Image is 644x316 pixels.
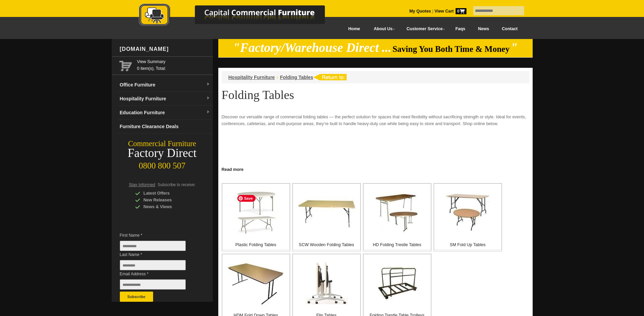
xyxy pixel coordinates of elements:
img: Folding Trestle Table Trolleys [375,261,419,305]
a: View Summary [137,58,210,65]
img: return to [313,74,347,80]
a: Click to read more [218,164,533,173]
a: Hospitality Furniture [228,75,275,80]
a: Furniture Clearance Deals [117,120,213,134]
em: " [511,41,518,55]
a: SM Fold Up Tables SM Fold Up Tables [434,183,502,252]
a: Folding Tables [280,75,313,80]
span: Stay Informed [129,182,155,187]
img: Capital Commercial Furniture Logo [120,3,358,28]
em: "Factory/Warehouse Direct ... [233,41,391,55]
input: First Name * [120,241,186,251]
div: Latest Offers [135,190,200,197]
p: SCW Wooden Folding Tables [293,241,360,248]
a: Hospitality Furnituredropdown [117,92,213,106]
span: 0 item(s), Total: [137,58,210,71]
div: [DOMAIN_NAME] [117,39,213,59]
img: Plastic Folding Tables [234,191,278,234]
span: Save [237,195,256,202]
div: New Releases [135,197,200,203]
a: Contact [495,21,524,37]
img: dropdown [206,82,210,86]
span: Subscribe to receive: [158,182,196,187]
span: 0 [456,8,466,14]
img: Flip Tables [305,261,348,305]
img: HD Folding Trestle Tables [375,191,419,234]
span: Email Address * [120,271,196,277]
input: Email Address * [120,279,186,290]
a: Capital Commercial Furniture Logo [120,3,358,30]
div: Commercial Furniture [112,139,213,149]
p: Plastic Folding Tables [222,241,290,248]
a: Plastic Folding Tables Plastic Folding Tables [222,183,290,252]
input: Last Name * [120,260,186,270]
img: dropdown [206,96,210,100]
a: Faqs [449,21,472,37]
a: View Cart0 [433,9,466,14]
a: My Quotes [409,9,431,14]
img: SCW Wooden Folding Tables [298,196,355,229]
a: Education Furnituredropdown [117,106,213,120]
li: › [276,74,278,81]
div: News & Views [135,203,200,210]
span: Saving You Both Time & Money [392,44,510,54]
p: SM Fold Up Tables [434,241,501,248]
img: SM Fold Up Tables [446,191,490,234]
h1: Folding Tables [222,88,529,101]
span: First Name * [120,232,196,239]
a: SCW Wooden Folding Tables SCW Wooden Folding Tables [292,183,361,252]
p: HD Folding Trestle Tables [364,241,431,248]
button: Subscribe [120,292,153,302]
a: Office Furnituredropdown [117,78,213,92]
p: Discover our versatile range of commercial folding tables — the perfect solution for spaces that ... [222,114,529,127]
strong: View Cart [435,9,466,14]
div: 0800 800 507 [112,158,213,171]
a: About Us [366,21,399,37]
a: HD Folding Trestle Tables HD Folding Trestle Tables [363,183,431,252]
span: Last Name * [120,251,196,258]
img: HDM Fold Down Tables [227,259,284,307]
img: dropdown [206,110,210,114]
a: Customer Service [399,21,449,37]
a: News [472,21,495,37]
div: Factory Direct [112,149,213,158]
